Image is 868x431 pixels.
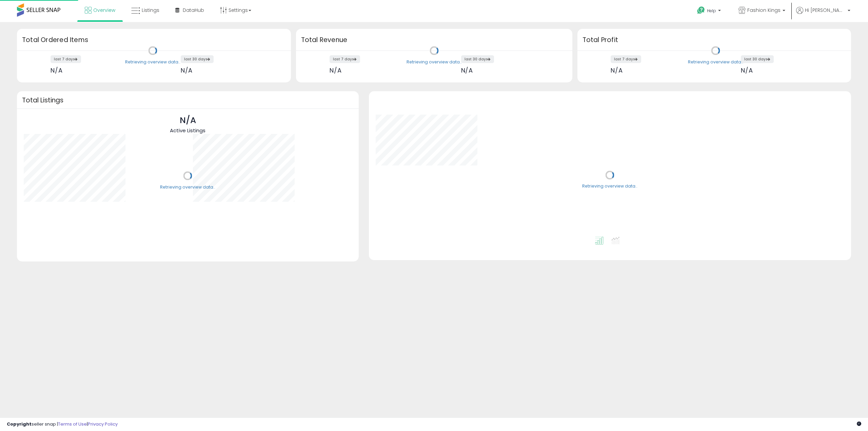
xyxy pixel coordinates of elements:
[697,6,705,15] i: Get Help
[747,7,781,14] span: Fashion Kings
[125,59,180,65] div: Retrieving overview data..
[160,184,215,190] div: Retrieving overview data..
[805,7,846,14] span: Hi [PERSON_NAME]
[93,7,115,14] span: Overview
[183,7,204,14] span: DataHub
[582,183,637,190] div: Retrieving overview data..
[692,1,728,22] a: Help
[407,59,462,65] div: Retrieving overview data..
[688,59,743,65] div: Retrieving overview data..
[796,7,850,22] a: Hi [PERSON_NAME]
[142,7,159,14] span: Listings
[707,8,716,14] span: Help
